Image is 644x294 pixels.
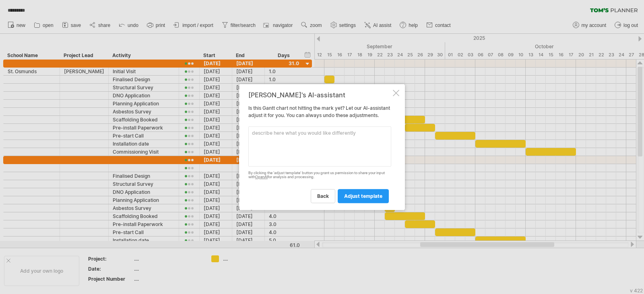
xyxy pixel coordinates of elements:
div: By clicking the 'adjust template' button you grant us permission to share your input with for ana... [248,171,391,180]
span: adjust template [344,193,382,199]
a: OpenAI [255,175,268,179]
div: [PERSON_NAME]'s AI-assistant [248,91,391,99]
span: back [317,193,329,199]
div: Is this Gantt chart not hitting the mark yet? Let our AI-assistant adjust it for you. You can alw... [248,91,391,203]
a: back [311,189,335,203]
a: adjust template [338,189,389,203]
